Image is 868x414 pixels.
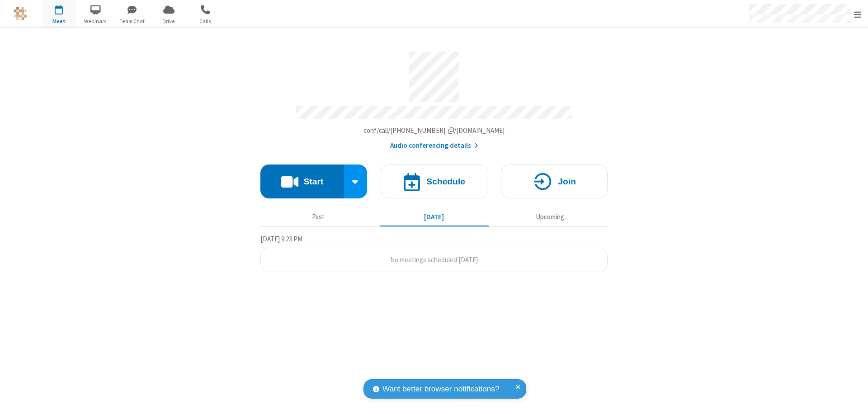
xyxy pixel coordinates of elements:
[79,17,113,25] span: Webinars
[264,208,373,226] button: Past
[42,17,76,25] span: Meet
[381,165,487,198] button: Schedule
[390,255,478,264] span: No meetings scheduled [DATE]
[189,17,222,25] span: Calls
[363,126,505,135] span: Copy my meeting room link
[558,177,576,186] h4: Join
[260,234,608,273] section: Today's Meetings
[344,165,368,198] div: Start conference options
[260,45,608,151] section: Account details
[363,126,505,136] button: Copy my meeting room linkCopy my meeting room link
[390,141,478,151] button: Audio conferencing details
[380,208,489,226] button: [DATE]
[14,7,27,20] img: QA Selenium DO NOT DELETE OR CHANGE
[260,165,344,198] button: Start
[115,17,149,25] span: Team Chat
[501,165,608,198] button: Join
[426,177,465,186] h4: Schedule
[303,177,323,186] h4: Start
[260,235,302,243] span: [DATE] 9:23 PM
[152,17,186,25] span: Drive
[382,383,499,395] span: Want better browser notifications?
[495,208,604,226] button: Upcoming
